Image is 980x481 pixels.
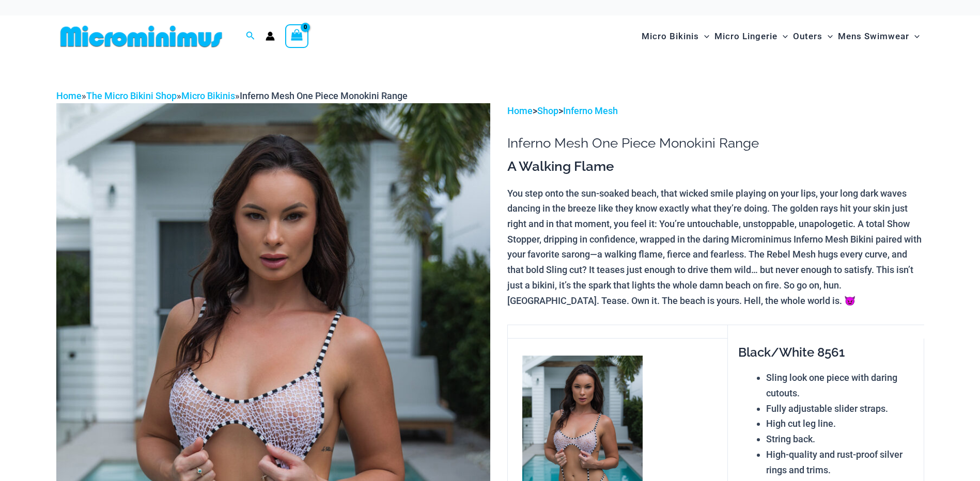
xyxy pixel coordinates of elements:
a: The Micro Bikini Shop [86,90,177,101]
li: High cut leg line. [766,416,914,431]
p: > > [507,103,924,119]
li: High-quality and rust-proof silver rings and trims. [766,447,914,477]
h3: A Walking Flame [507,158,924,175]
a: OutersMenu ToggleMenu Toggle [790,21,835,52]
span: Outers [793,23,822,50]
a: Home [56,90,82,101]
a: Inferno Mesh [563,105,618,116]
a: Mens SwimwearMenu ToggleMenu Toggle [835,21,922,52]
li: String back. [766,431,914,447]
span: Micro Lingerie [714,23,777,50]
span: Menu Toggle [777,23,788,50]
li: Fully adjustable slider straps. [766,401,914,416]
a: Search icon link [246,30,255,43]
h1: Inferno Mesh One Piece Monokini Range [507,135,924,151]
span: Mens Swimwear [838,23,909,50]
a: View Shopping Cart, empty [285,24,309,48]
span: Menu Toggle [699,23,709,50]
span: Micro Bikinis [642,23,699,50]
a: Account icon link [266,31,275,41]
nav: Site Navigation [637,19,924,54]
span: Black/White 8561 [738,345,845,360]
span: Inferno Mesh One Piece Monokini Range [240,90,408,101]
span: Menu Toggle [822,23,833,50]
p: You step onto the sun-soaked beach, that wicked smile playing on your lips, your long dark waves ... [507,186,924,309]
a: Micro LingerieMenu ToggleMenu Toggle [712,21,790,52]
a: Home [507,105,533,116]
span: Menu Toggle [909,23,920,50]
a: Micro Bikinis [181,90,235,101]
img: MM SHOP LOGO FLAT [56,25,226,48]
li: Sling look one piece with daring cutouts. [766,370,914,400]
a: Shop [537,105,558,116]
span: » » » [56,90,408,101]
a: Micro BikinisMenu ToggleMenu Toggle [639,21,712,52]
